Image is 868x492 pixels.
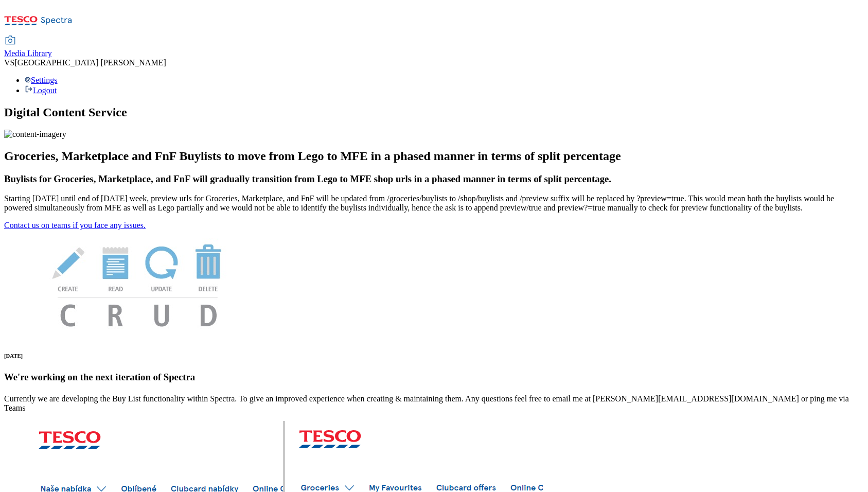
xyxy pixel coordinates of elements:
h2: Groceries, Marketplace and FnF Buylists to move from Lego to MFE in a phased manner in terms of s... [4,149,864,163]
h6: [DATE] [4,353,864,359]
h1: Digital Content Service [4,106,864,119]
span: [GEOGRAPHIC_DATA] [PERSON_NAME] [14,58,166,67]
a: Settings [25,76,58,84]
span: VS [4,58,14,67]
a: Contact us on teams if you face any issues. [4,221,146,230]
img: content-imagery [4,130,66,139]
h3: Buylists for Groceries, Marketplace, and FnF will gradually transition from Lego to MFE shop urls... [4,173,864,185]
a: Logout [25,86,57,95]
img: News Image [4,230,272,338]
p: Starting [DATE] until end of [DATE] week, preview urls for Groceries, Marketplace, and FnF will b... [4,194,864,213]
a: Media Library [4,37,52,58]
h3: We're working on the next iteration of Spectra [4,372,864,383]
span: Media Library [4,49,52,58]
p: Currently we are developing the Buy List functionality within Spectra. To give an improved experi... [4,394,864,413]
